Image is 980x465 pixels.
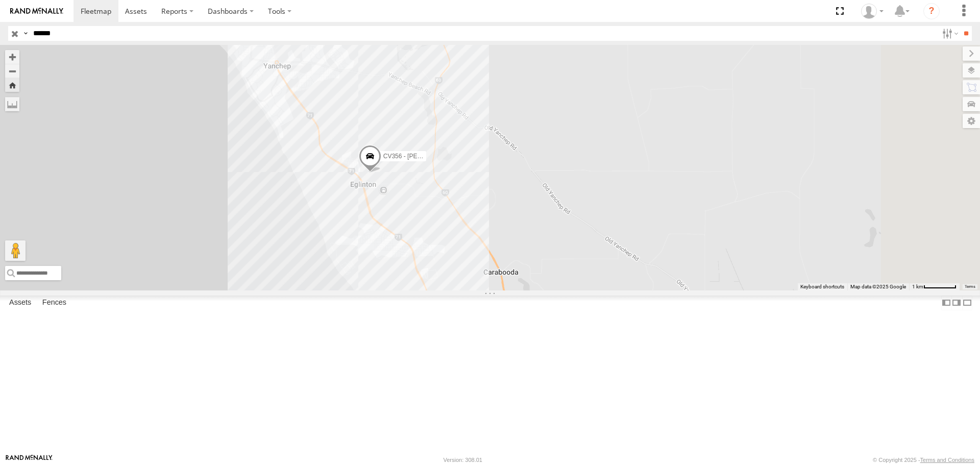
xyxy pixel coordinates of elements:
label: Assets [4,296,36,310]
label: Measure [5,97,19,111]
i: ? [923,3,940,19]
img: rand-logo.svg [10,8,63,15]
a: Visit our Website [6,455,53,465]
span: Map data ©2025 Google [850,284,906,289]
button: Zoom in [5,50,19,64]
a: Terms (opens in new tab) [965,284,975,288]
button: Keyboard shortcuts [800,283,844,290]
button: Drag Pegman onto the map to open Street View [5,240,26,261]
label: Hide Summary Table [962,296,972,310]
button: Map Scale: 1 km per 61 pixels [909,283,960,290]
span: CV356 - [PERSON_NAME] [383,153,458,160]
div: Dean Richter [857,4,887,19]
span: 1 km [912,284,923,289]
div: © Copyright 2025 - [873,457,974,463]
label: Search Filter Options [938,26,960,41]
a: Terms and Conditions [920,457,974,463]
label: Fences [37,296,71,310]
label: Dock Summary Table to the Right [951,296,962,310]
label: Search Query [21,26,30,41]
button: Zoom out [5,64,19,78]
button: Zoom Home [5,78,19,92]
label: Dock Summary Table to the Left [941,296,951,310]
div: Version: 308.01 [444,457,482,463]
label: Map Settings [963,114,980,128]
